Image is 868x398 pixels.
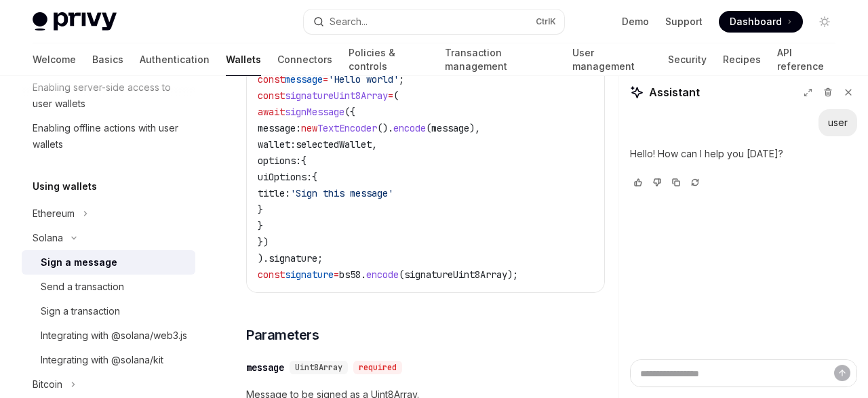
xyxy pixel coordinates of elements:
span: ( [393,89,399,102]
span: 'Sign this message' [290,187,393,199]
a: Sign a message [22,250,195,275]
span: = [334,268,339,281]
span: message [285,73,323,85]
div: Sign a message [41,254,117,271]
span: ). [258,252,269,264]
span: signature [285,268,334,281]
a: Support [665,15,703,28]
img: light logo [33,12,117,31]
span: new [301,122,317,134]
span: options: [258,155,301,167]
span: bs58 [339,268,361,281]
button: Toggle Bitcoin section [22,372,195,397]
span: signatureUint8Array [285,89,388,102]
div: Ethereum [33,205,75,222]
span: const [258,89,285,102]
span: ; [399,73,404,85]
span: }) [258,236,269,248]
button: Open search [304,9,564,34]
span: TextEncoder [317,122,377,134]
div: Solana [33,230,63,246]
a: Enabling offline actions with user wallets [22,116,195,157]
div: Integrating with @solana/kit [41,352,163,368]
a: Integrating with @solana/web3.js [22,323,195,348]
span: , [372,138,377,151]
a: Send a transaction [22,275,195,299]
a: User management [572,43,651,76]
a: Security [668,43,707,76]
a: Integrating with @solana/kit [22,348,195,372]
span: ; [317,252,323,264]
button: Toggle Ethereum section [22,201,195,226]
span: ), [469,122,480,134]
p: Hello! How can I help you [DATE]? [630,146,857,162]
div: user [828,116,848,130]
span: wallet: [258,138,296,151]
span: = [388,89,393,102]
a: Wallets [226,43,261,76]
span: await [258,106,285,118]
span: Ctrl K [536,16,556,27]
span: { [301,155,307,167]
button: Toggle dark mode [814,11,835,33]
span: Parameters [246,325,319,344]
button: Vote that response was not good [649,176,665,189]
a: Connectors [277,43,332,76]
div: Enabling offline actions with user wallets [33,120,187,153]
span: . [361,268,366,281]
h5: Using wallets [33,178,97,195]
span: const [258,268,285,281]
span: signature [269,252,317,264]
span: signMessage [285,106,344,118]
span: (). [377,122,393,134]
span: } [258,203,263,216]
span: selectedWallet [296,138,372,151]
a: Recipes [723,43,761,76]
span: signatureUint8Array [404,268,507,281]
span: Assistant [649,84,700,100]
button: Toggle Solana section [22,226,195,250]
a: Basics [92,43,123,76]
div: Send a transaction [41,279,124,295]
span: ( [399,268,404,281]
button: Reload last chat [687,176,703,189]
a: API reference [777,43,835,76]
div: Search... [330,14,368,30]
span: 'Hello world' [328,73,399,85]
span: const [258,73,285,85]
div: Bitcoin [33,376,62,393]
span: message: [258,122,301,134]
span: ); [507,268,518,281]
textarea: Ask a question... [630,359,857,387]
span: ( [426,122,431,134]
a: Dashboard [719,11,803,33]
a: Demo [622,15,649,28]
span: } [258,220,263,232]
a: Authentication [140,43,210,76]
a: Welcome [33,43,76,76]
span: = [323,73,328,85]
a: Sign a transaction [22,299,195,323]
span: uiOptions: [258,171,312,183]
span: title: [258,187,290,199]
span: encode [393,122,426,134]
a: Transaction management [445,43,556,76]
button: Send message [834,365,850,381]
span: ({ [344,106,355,118]
div: Sign a transaction [41,303,120,319]
span: message [431,122,469,134]
button: Vote that response was good [630,176,646,189]
span: encode [366,268,399,281]
div: Integrating with @solana/web3.js [41,327,187,344]
span: Dashboard [730,15,782,28]
a: Policies & controls [349,43,429,76]
button: Copy chat response [668,176,684,189]
span: { [312,171,317,183]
